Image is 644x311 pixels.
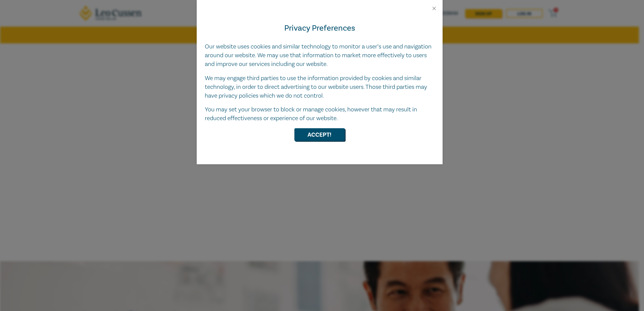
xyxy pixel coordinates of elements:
button: Accept! [294,128,345,141]
button: Close [431,5,437,11]
p: We may engage third parties to use the information provided by cookies and similar technology, in... [205,74,434,100]
p: Our website uses cookies and similar technology to monitor a user’s use and navigation around our... [205,42,434,69]
h4: Privacy Preferences [205,22,434,34]
p: You may set your browser to block or manage cookies, however that may result in reduced effective... [205,105,434,123]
